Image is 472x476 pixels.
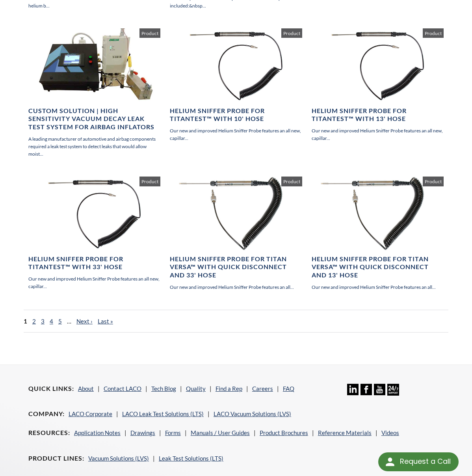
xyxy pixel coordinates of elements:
[58,318,62,325] a: 5
[139,177,160,186] span: Product
[281,28,302,38] span: Product
[423,28,444,38] span: Product
[28,177,160,290] a: Helium Sniffer Probe for TITANTEST™ with 33' Hose Our new and improved Helium Sniffer Probe featu...
[400,452,451,470] div: Request a Call
[312,255,444,279] h4: Helium Sniffer Probe for TITAN VERSA™ with Quick Disconnect and 13' Hose
[312,127,444,142] p: Our new and improved Helium Sniffer Probe features an all new, capillar...
[170,255,302,279] h4: Helium Sniffer Probe for TITAN VERSA™ with Quick Disconnect and 33' Hose
[122,410,204,417] a: LACO Leak Test Solutions (LTS)
[170,283,302,291] p: Our new and improved Helium Sniffer Probe features an all...
[170,28,302,142] a: Helium Sniffer Probe for TITANTEST™ with 10' Hose Our new and improved Helium Sniffer Probe featu...
[260,429,308,436] a: Product Brochures
[186,385,206,392] a: Quality
[104,385,141,392] a: Contact LACO
[28,28,160,158] a: Custom Solution | High Sensitivity Vacuum Decay Leak Test System for Airbag Inflators A leading m...
[69,410,112,417] a: LACO Corporate
[216,385,242,392] a: Find a Rep
[387,390,399,397] a: 24/7 Support
[159,455,223,462] a: Leak Test Solutions (LTS)
[165,429,181,436] a: Forms
[88,455,149,462] a: Vacuum Solutions (LVS)
[151,385,176,392] a: Tech Blog
[130,429,155,436] a: Drawings
[387,384,399,395] img: 24/7 Support Icon
[170,177,302,291] a: Helium Sniffer Probe for TITAN VERSA™ with Quick Disconnect and 33' Hose Our new and improved Hel...
[24,310,448,333] nav: pager
[384,456,396,468] img: round button
[50,318,53,325] a: 4
[312,177,444,291] a: Helium Sniffer Probe for TITAN VERSA™ with Quick Disconnect and 13' Hose Our new and improved Hel...
[170,107,302,123] h4: Helium Sniffer Probe for TITANTEST™ with 10' Hose
[28,410,65,418] h4: Company
[41,318,45,325] a: 3
[378,452,459,471] div: Request a Call
[214,410,291,417] a: LACO Vacuum Solutions (LVS)
[312,28,444,142] a: Helium Sniffer Probe for TITANTEST™ with 13' Hose Our new and improved Helium Sniffer Probe featu...
[28,454,84,463] h4: Product Lines
[283,385,294,392] a: FAQ
[318,429,372,436] a: Reference Materials
[67,318,71,325] span: …
[381,429,399,436] a: Videos
[312,107,444,123] h4: Helium Sniffer Probe for TITANTEST™ with 13' Hose
[24,318,27,325] span: 1
[78,385,94,392] a: About
[76,318,93,325] a: Next ›
[423,177,444,186] span: Product
[281,177,302,186] span: Product
[28,275,160,290] p: Our new and improved Helium Sniffer Probe features an all new, capillar...
[28,385,74,393] h4: Quick Links
[28,429,70,437] h4: Resources
[191,429,250,436] a: Manuals / User Guides
[139,28,160,38] span: Product
[74,429,121,436] a: Application Notes
[32,318,36,325] a: 2
[312,283,444,291] p: Our new and improved Helium Sniffer Probe features an all...
[252,385,273,392] a: Careers
[28,255,160,271] h4: Helium Sniffer Probe for TITANTEST™ with 33' Hose
[98,318,113,325] a: Last »
[170,127,302,142] p: Our new and improved Helium Sniffer Probe features an all new, capillar...
[28,107,160,131] h4: Custom Solution | High Sensitivity Vacuum Decay Leak Test System for Airbag Inflators
[28,135,160,158] p: A leading manufacturer of automotive and airbag components required a leak test system to detect ...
